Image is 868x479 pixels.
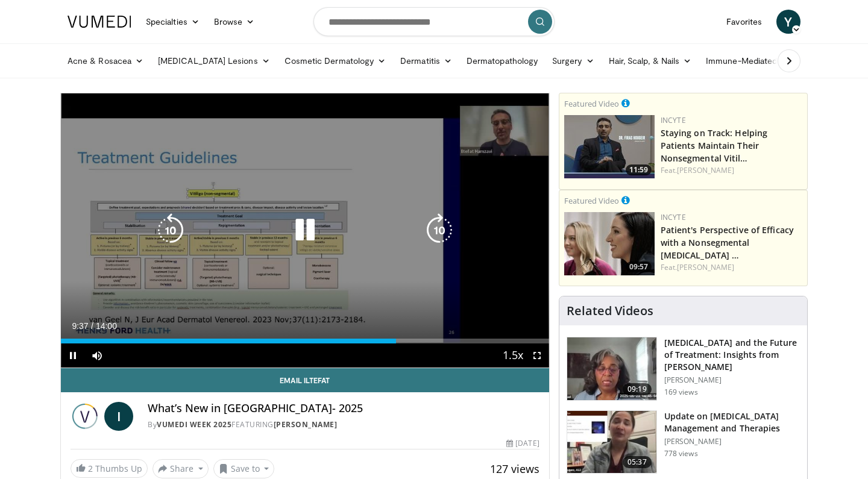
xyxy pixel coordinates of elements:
p: [PERSON_NAME] [664,375,800,385]
div: Feat. [661,165,802,176]
a: Favorites [719,10,769,34]
a: Incyte [661,115,686,125]
a: 2 Thumbs Up [71,459,148,478]
p: [PERSON_NAME] [664,437,800,446]
span: 127 views [490,462,539,476]
span: 9:37 [72,321,88,331]
img: Vumedi Week 2025 [71,402,99,431]
span: 09:19 [623,383,652,395]
button: Share [153,459,209,478]
video-js: Video Player [61,93,549,368]
a: Browse [207,10,262,34]
a: Incyte [661,212,686,222]
a: 05:37 Update on [MEDICAL_DATA] Management and Therapies [PERSON_NAME] 778 views [567,410,800,474]
span: 05:37 [623,456,652,468]
p: 169 views [664,387,698,397]
img: fe0751a3-754b-4fa7-bfe3-852521745b57.png.150x105_q85_crop-smart_upscale.jpg [564,115,655,178]
a: I [104,402,133,431]
a: Acne & Rosacea [60,49,151,73]
span: 2 [88,463,93,474]
h3: [MEDICAL_DATA] and the Future of Treatment: Insights from [PERSON_NAME] [664,337,800,373]
img: e2ded4d6-ff09-40cc-9b94-034895d1a473.150x105_q85_crop-smart_upscale.jpg [567,411,656,474]
button: Fullscreen [525,343,549,368]
a: Vumedi Week 2025 [157,419,231,430]
a: Patient's Perspective of Efficacy with a Nonsegmental [MEDICAL_DATA] … [661,224,794,261]
div: Feat. [661,262,802,273]
small: Featured Video [564,195,619,206]
button: Save to [213,459,275,478]
button: Mute [85,343,109,368]
a: 09:57 [564,212,655,275]
img: VuMedi Logo [68,16,131,28]
a: Specialties [139,10,207,34]
a: Immune-Mediated [699,49,796,73]
div: Progress Bar [61,339,549,343]
h3: Update on [MEDICAL_DATA] Management and Therapies [664,410,800,434]
span: / [91,321,93,331]
span: 09:57 [626,261,652,272]
p: 778 views [664,449,698,459]
h4: What’s New in [GEOGRAPHIC_DATA]- 2025 [148,402,539,415]
a: [MEDICAL_DATA] Lesions [151,49,277,73]
span: 14:00 [96,321,117,331]
a: Dermatopathology [459,49,545,73]
button: Pause [61,343,85,368]
small: Featured Video [564,98,619,109]
a: Staying on Track: Helping Patients Maintain Their Nonsegmental Vitil… [661,127,768,164]
span: 11:59 [626,164,652,175]
a: Hair, Scalp, & Nails [602,49,699,73]
a: 09:19 [MEDICAL_DATA] and the Future of Treatment: Insights from [PERSON_NAME] [PERSON_NAME] 169 v... [567,337,800,401]
a: Dermatitis [393,49,459,73]
a: Email Iltefat [61,368,549,392]
img: 61cd5260-75df-4b1e-a633-c0cfc445a6c5.150x105_q85_crop-smart_upscale.jpg [567,337,656,400]
input: Search topics, interventions [313,7,555,36]
a: Cosmetic Dermatology [277,49,393,73]
a: [PERSON_NAME] [677,262,734,272]
a: [PERSON_NAME] [274,419,338,430]
h4: Related Videos [567,304,653,318]
a: Y [776,10,800,34]
img: 2c48d197-61e9-423b-8908-6c4d7e1deb64.png.150x105_q85_crop-smart_upscale.jpg [564,212,655,275]
a: [PERSON_NAME] [677,165,734,175]
div: [DATE] [506,438,539,449]
div: By FEATURING [148,419,539,430]
button: Playback Rate [501,343,525,368]
a: 11:59 [564,115,655,178]
a: Surgery [545,49,602,73]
